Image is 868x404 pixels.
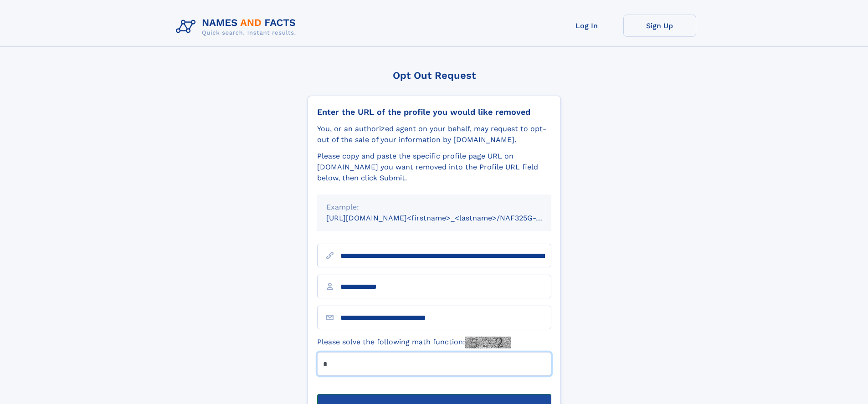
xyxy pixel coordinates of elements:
[326,202,542,213] div: Example:
[317,151,551,184] div: Please copy and paste the specific profile page URL on [DOMAIN_NAME] you want removed into the Pr...
[317,123,551,145] div: You, or an authorized agent on your behalf, may request to opt-out of the sale of your informatio...
[550,15,623,37] a: Log In
[308,70,561,81] div: Opt Out Request
[172,15,303,39] img: Logo Names and Facts
[317,337,511,348] label: Please solve the following math function:
[326,214,569,222] small: [URL][DOMAIN_NAME]<firstname>_<lastname>/NAF325G-xxxxxxxx
[623,15,696,37] a: Sign Up
[317,107,551,117] div: Enter the URL of the profile you would like removed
